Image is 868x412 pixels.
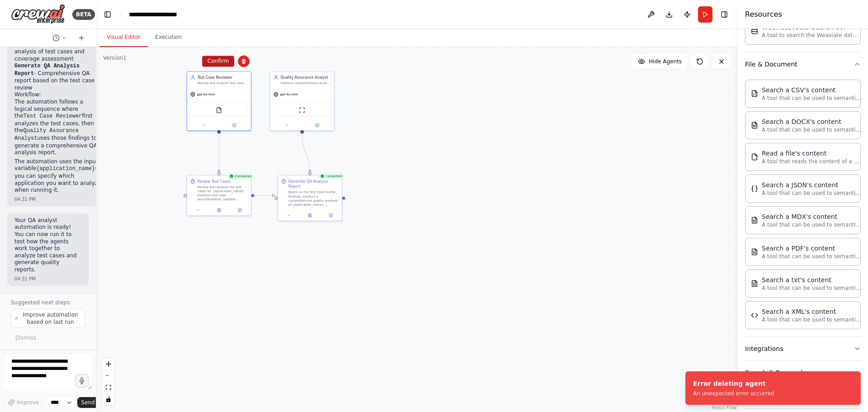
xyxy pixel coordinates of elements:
button: Open in side panel [231,207,249,213]
button: Switch to previous chat [49,33,71,43]
img: WeaviateVectorSearchTool [751,27,758,34]
div: Completed [227,173,253,180]
img: MDXSearchTool [751,217,758,224]
p: A tool that can be used to semantic search a query from a XML's content. [762,316,861,323]
button: Click to speak your automation idea [75,374,89,388]
div: Search a XML's content [762,307,861,316]
g: Edge from 1a57a30b-88cc-47bc-8944-76db8d3be870 to 69d819c2-2b21-4746-9ab4-fd4f2eb6c8b1 [254,193,274,198]
button: Open in side panel [302,122,332,128]
span: Dismiss [15,334,36,341]
div: Review Test Cases [198,179,231,184]
div: Quality Assurance Analyst [280,75,330,80]
p: The automation uses the input variable so you can specify which application you want to analyze w... [14,158,101,194]
p: A tool that can be used to semantic search a query from a MDX's content. [762,221,861,228]
p: A tool to search the Weaviate database for relevant information on internal documents. [762,32,861,39]
div: Search a DOCX's content [762,117,861,126]
div: Test Case Reviewer [198,75,248,80]
div: Read a file's content [762,149,861,158]
button: Send [77,397,105,408]
button: Open in side panel [220,122,249,128]
button: View output [299,212,321,218]
button: Hide Agents [632,54,687,69]
button: Improve automation based on last run [11,309,85,328]
span: Send [81,399,94,406]
div: BETA [72,9,95,20]
code: Test Case Reviewer [24,113,82,119]
li: - Comprehensive QA report based on the test case review [14,62,101,91]
button: zoom in [103,358,114,370]
div: Version 1 [103,54,127,62]
div: Based on the test case review findings, conduct a comprehensive quality analysis of {application_... [288,190,339,207]
div: CompletedGenerate QA Analysis ReportBased on the test case review findings, conduct a comprehensi... [278,175,343,221]
p: A tool that can be used to semantic search a query from a txt's content. [762,284,861,292]
span: gpt-4o-mini [197,92,215,96]
button: fit view [103,382,114,393]
p: A tool that can be used to semantic search a query from a DOCX's content. [762,126,861,133]
div: 04:31 PM [14,196,101,203]
button: Visual Editor [99,28,148,47]
button: Confirm [202,56,234,66]
div: Search a JSON's content [762,180,861,189]
code: Generate QA Analysis Report [14,63,80,77]
p: The automation follows a logical sequence where the first analyzes the test cases, then the uses ... [14,99,101,156]
nav: breadcrumb [129,10,197,19]
button: Search & Research [745,361,861,384]
button: Integrations [745,337,861,360]
div: Review and analyze test cases for {application_name}, ensuring comprehensive coverage, identifyin... [198,81,248,85]
h4: Resources [745,9,782,20]
p: A tool that can be used to semantic search a query from a JSON's content. [762,189,861,197]
p: A tool that can be used to semantic search a query from a CSV's content. [762,95,861,102]
button: Improve [4,397,43,408]
button: View output [208,207,230,213]
img: DOCXSearchTool [751,122,758,129]
img: XMLSearchTool [751,312,758,319]
button: Hide left sidebar [101,8,114,21]
button: Execution [148,28,189,47]
div: Generate QA Analysis Report [288,179,339,189]
img: CSVSearchTool [751,90,758,97]
span: Improve automation based on last run [20,311,81,326]
p: A tool that can be used to semantic search a query from a PDF's content. [762,253,861,260]
div: React Flow controls [103,358,114,405]
li: - Initial analysis of test cases and coverage assessment [14,41,101,62]
button: Hide right sidebar [718,8,731,21]
img: TXTSearchTool [751,280,758,287]
div: Search a PDF's content [762,244,861,253]
g: Edge from a1eca852-5d09-4010-b326-eb8e102139ae to 1a57a30b-88cc-47bc-8944-76db8d3be870 [217,132,222,172]
button: toggle interactivity [103,393,114,405]
p: A tool that reads the content of a file. To use this tool, provide a 'file_path' parameter with t... [762,158,861,165]
div: 04:31 PM [14,275,81,282]
div: Search a MDX's content [762,212,861,221]
button: Dismiss [11,331,41,344]
code: Quality Assurance Analyst [14,128,79,142]
div: Conduct comprehensive quality analysis of {application_name}, generate detailed QA reports, and p... [280,81,330,85]
div: Completed [318,173,344,180]
div: Search a txt's content [762,275,861,284]
button: zoom out [103,370,114,382]
div: File & Document [745,76,861,336]
button: File & Document [745,52,861,76]
p: Suggested next steps: [11,299,85,306]
img: Logo [11,4,65,24]
button: Open in side panel [322,212,340,218]
div: Review and analyze the test cases for {application_name}. Examine test case documentation, valida... [198,185,248,202]
code: {application_name} [36,166,95,172]
div: Search a CSV's content [762,85,861,95]
span: Improve [17,399,39,406]
div: CompletedReview Test CasesReview and analyze the test cases for {application_name}. Examine test ... [187,175,252,216]
div: Test Case ReviewerReview and analyze test cases for {application_name}, ensuring comprehensive co... [187,71,252,131]
button: Delete node [238,55,250,67]
img: PDFSearchTool [751,248,758,256]
g: Edge from 52e19b14-5272-41fb-9a89-962cd7799d63 to 69d819c2-2b21-4746-9ab4-fd4f2eb6c8b1 [299,133,312,172]
button: Start a new chat [74,33,89,43]
img: JSONSearchTool [751,185,758,192]
div: An unexpected error occurred [693,390,774,397]
img: FileReadTool [751,153,758,161]
span: gpt-4o-mini [280,92,298,96]
img: FileReadTool [216,107,222,114]
h2: Workflow: [14,91,101,99]
div: Error deleting agent [693,379,774,388]
p: Your QA analyst automation is ready! You can now run it to test how the agents work together to a... [14,217,81,274]
span: Hide Agents [649,58,682,65]
div: Quality Assurance AnalystConduct comprehensive quality analysis of {application_name}, generate d... [269,71,335,131]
